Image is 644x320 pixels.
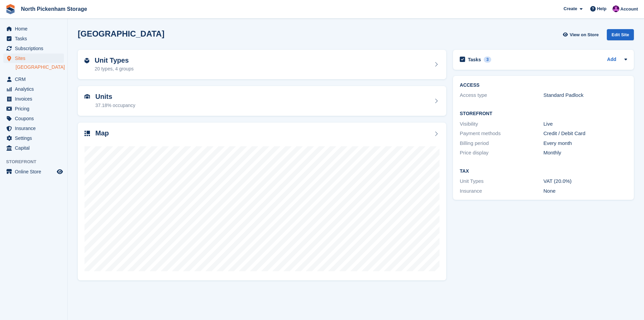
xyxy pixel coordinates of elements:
[85,94,90,99] img: unit-icn-7be61d7bf1b0ce9d3e12c5938cc71ed9869f7b940bace4675aadf7bd6d80202e.svg
[460,91,543,99] div: Access type
[5,4,16,14] img: stora-icon-8386f47178a22dfd0bd8f6a31ec36ba5ce8667c1dd55bd0f319d3a0aa187defe.svg
[607,29,634,40] div: Edit Site
[570,31,599,38] span: View on Store
[95,65,134,72] div: 20 types, 4 groups
[95,102,135,109] div: 37.18% occupancy
[484,57,492,63] div: 3
[95,129,109,137] h2: Map
[15,114,55,123] span: Coupons
[78,29,164,38] h2: [GEOGRAPHIC_DATA]
[544,177,627,185] div: VAT (20.0%)
[3,44,64,53] a: menu
[564,5,577,12] span: Create
[3,54,64,63] a: menu
[544,187,627,195] div: None
[460,177,543,185] div: Unit Types
[15,44,55,53] span: Subscriptions
[607,56,616,64] a: Add
[620,6,638,13] span: Account
[3,34,64,43] a: menu
[15,133,55,143] span: Settings
[15,94,55,104] span: Invoices
[460,169,627,174] h2: Tax
[468,57,481,63] h2: Tasks
[544,149,627,157] div: Monthly
[544,140,627,147] div: Every month
[562,29,601,40] a: View on Store
[95,93,135,101] h2: Units
[607,29,634,43] a: Edit Site
[85,131,90,136] img: map-icn-33ee37083ee616e46c38cad1a60f524a97daa1e2b2c8c0bc3eb3415660979fc1.svg
[3,94,64,104] a: menu
[544,120,627,128] div: Live
[15,24,55,34] span: Home
[85,58,89,63] img: unit-type-icn-2b2737a686de81e16bb02015468b77c625bbabd49415b5ef34ead5e3b44a266d.svg
[460,120,543,128] div: Visibility
[78,50,446,80] a: Unit Types 20 types, 4 groups
[544,130,627,137] div: Credit / Debit Card
[460,149,543,157] div: Price display
[3,104,64,113] a: menu
[15,54,55,63] span: Sites
[460,187,543,195] div: Insurance
[3,114,64,123] a: menu
[6,158,67,165] span: Storefront
[3,124,64,133] a: menu
[3,143,64,153] a: menu
[3,167,64,176] a: menu
[460,130,543,137] div: Payment methods
[460,140,543,147] div: Billing period
[15,143,55,153] span: Capital
[597,5,606,12] span: Help
[15,167,55,176] span: Online Store
[3,74,64,84] a: menu
[460,83,627,88] h2: ACCESS
[15,104,55,113] span: Pricing
[78,86,446,116] a: Units 37.18% occupancy
[16,64,64,70] a: [GEOGRAPHIC_DATA]
[613,5,619,12] img: James Gulliver
[95,57,134,64] h2: Unit Types
[78,123,446,281] a: Map
[56,168,64,176] a: Preview store
[460,111,627,116] h2: Storefront
[3,133,64,143] a: menu
[15,124,55,133] span: Insurance
[3,24,64,34] a: menu
[15,74,55,84] span: CRM
[3,84,64,94] a: menu
[15,84,55,94] span: Analytics
[15,34,55,43] span: Tasks
[18,3,90,15] a: North Pickenham Storage
[544,91,627,99] div: Standard Padlock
